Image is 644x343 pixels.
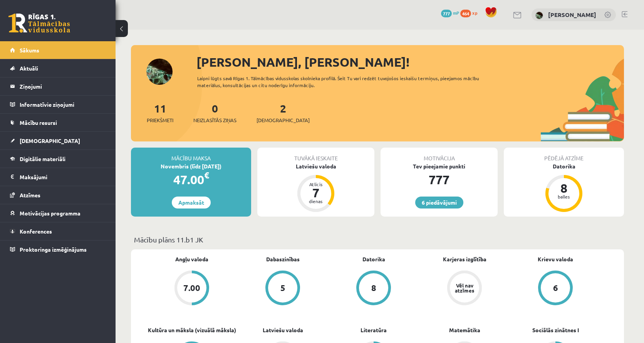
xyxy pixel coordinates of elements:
a: Atzīmes [10,186,106,204]
div: Tuvākā ieskaite [257,148,374,162]
a: 777 mP [441,10,459,16]
span: [DEMOGRAPHIC_DATA] [20,137,80,144]
a: Maksājumi [10,168,106,186]
div: dienas [304,199,327,203]
span: Digitālie materiāli [20,155,65,162]
a: Proktoringa izmēģinājums [10,240,106,258]
span: Aktuāli [20,65,38,72]
a: Latviešu valoda Atlicis 7 dienas [257,162,374,213]
a: Karjeras izglītība [443,255,486,263]
a: Digitālie materiāli [10,150,106,168]
a: Datorika [362,255,385,263]
a: 11Priekšmeti [147,101,173,124]
div: Datorika [504,162,624,170]
span: Atzīmes [20,192,40,198]
img: Marta Cekula [535,12,543,19]
a: 8 [328,271,419,307]
a: Sociālās zinātnes I [532,326,579,334]
a: Latviešu valoda [263,326,303,334]
a: 7.00 [146,271,237,307]
span: € [204,170,209,181]
a: Angļu valoda [175,255,208,263]
div: 777 [381,170,498,189]
a: Literatūra [361,326,387,334]
span: Motivācijas programma [20,210,80,217]
a: Aktuāli [10,59,106,77]
span: mP [453,10,459,16]
div: 8 [552,182,575,194]
a: Kultūra un māksla (vizuālā māksla) [148,326,236,334]
span: 777 [441,10,452,17]
a: Apmaksāt [172,197,211,208]
span: 464 [460,10,471,17]
a: 464 xp [460,10,481,16]
div: Vēl nav atzīmes [454,283,475,293]
div: 47.00 [131,170,251,189]
div: balles [552,194,575,199]
div: [PERSON_NAME], [PERSON_NAME]! [196,53,624,71]
a: Krievu valoda [538,255,573,263]
a: Matemātika [449,326,480,334]
span: Proktoringa izmēģinājums [20,246,87,253]
a: [DEMOGRAPHIC_DATA] [10,132,106,150]
div: 7.00 [183,284,200,292]
a: 0Neizlasītās ziņas [193,101,236,124]
a: Sākums [10,41,106,59]
a: 6 piedāvājumi [415,197,463,208]
a: Vēl nav atzīmes [419,271,510,307]
div: Latviešu valoda [257,162,374,170]
div: Tev pieejamie punkti [381,162,498,170]
a: 6 [510,271,601,307]
div: Mācību maksa [131,148,251,162]
div: 6 [553,284,558,292]
a: [PERSON_NAME] [548,11,596,18]
span: Priekšmeti [147,116,173,124]
span: xp [472,10,477,16]
a: 2[DEMOGRAPHIC_DATA] [257,101,310,124]
legend: Informatīvie ziņojumi [20,96,106,113]
div: Pēdējā atzīme [504,148,624,162]
p: Mācību plāns 11.b1 JK [134,234,621,245]
a: Mācību resursi [10,114,106,131]
a: Rīgas 1. Tālmācības vidusskola [8,13,70,33]
a: Informatīvie ziņojumi [10,96,106,113]
div: Motivācija [381,148,498,162]
span: [DEMOGRAPHIC_DATA] [257,116,310,124]
span: Neizlasītās ziņas [193,116,236,124]
div: 8 [371,284,376,292]
a: Konferences [10,222,106,240]
span: Konferences [20,228,52,235]
legend: Ziņojumi [20,77,106,95]
div: 5 [280,284,285,292]
legend: Maksājumi [20,168,106,186]
a: Datorika 8 balles [504,162,624,213]
div: 7 [304,187,327,199]
span: Mācību resursi [20,119,57,126]
div: Novembris (līdz [DATE]) [131,162,251,170]
a: 5 [237,271,328,307]
span: Sākums [20,47,39,54]
a: Dabaszinības [266,255,300,263]
div: Laipni lūgts savā Rīgas 1. Tālmācības vidusskolas skolnieka profilā. Šeit Tu vari redzēt tuvojošo... [197,75,493,89]
div: Atlicis [304,182,327,187]
a: Motivācijas programma [10,204,106,222]
a: Ziņojumi [10,77,106,95]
